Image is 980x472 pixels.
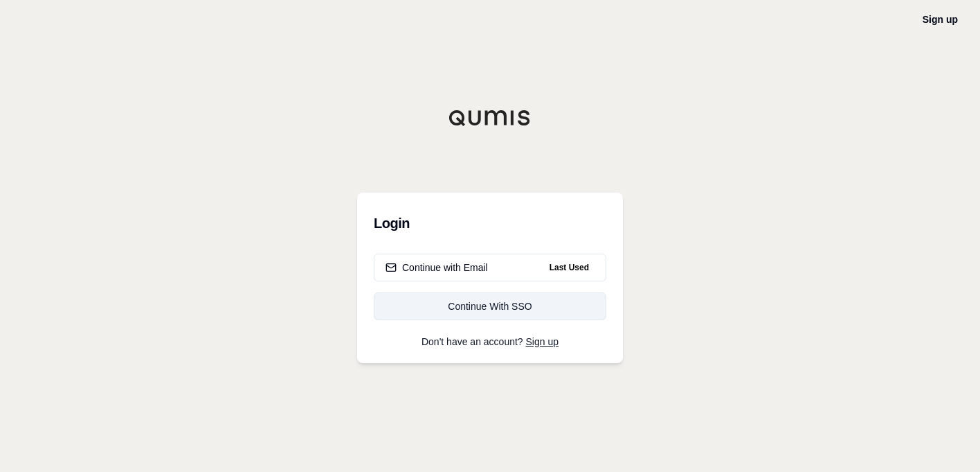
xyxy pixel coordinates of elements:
button: Continue with EmailLast Used [374,254,606,281]
span: Last Used [544,259,595,276]
img: Qumis [448,110,532,126]
p: Don't have an account? [374,337,606,347]
a: Continue With SSO [374,292,606,320]
div: Continue with Email [385,261,488,274]
a: Sign up [526,336,559,347]
div: Continue With SSO [385,299,595,313]
a: Sign up [923,14,958,25]
h3: Login [374,209,606,237]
